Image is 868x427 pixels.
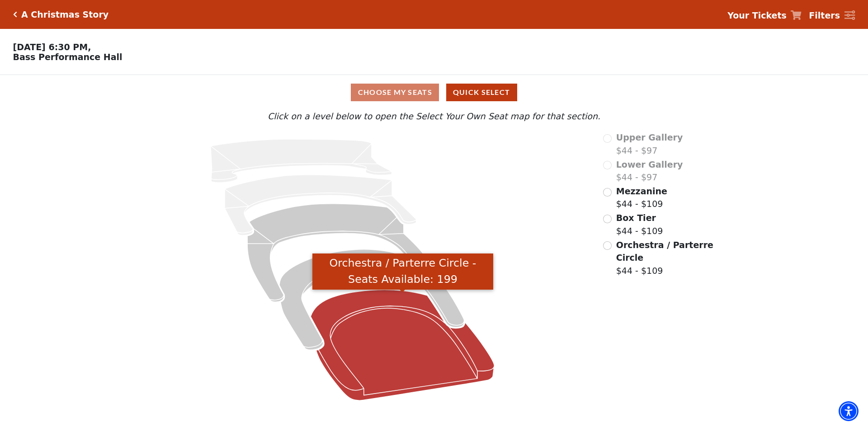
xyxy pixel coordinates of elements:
[225,175,416,235] path: Lower Gallery - Seats Available: 0
[616,131,683,157] label: $44 - $97
[616,239,715,277] label: $44 - $109
[616,240,713,263] span: Orchestra / Parterre Circle
[21,9,108,20] h5: A Christmas Story
[809,10,840,20] strong: Filters
[616,160,683,169] span: Lower Gallery
[13,11,17,18] a: Click here to go back to filters
[616,158,683,184] label: $44 - $97
[727,10,787,20] strong: Your Tickets
[603,241,612,250] input: Orchestra / Parterre Circle$44 - $109
[115,110,753,123] p: Click on a level below to open the Select Your Own Seat map for that section.
[809,9,855,22] a: Filters
[616,211,663,237] label: $44 - $109
[727,9,802,22] a: Your Tickets
[312,253,493,290] div: Orchestra / Parterre Circle - Seats Available: 199
[211,139,392,183] path: Upper Gallery - Seats Available: 0
[616,213,656,223] span: Box Tier
[616,132,683,142] span: Upper Gallery
[446,84,517,101] button: Quick Select
[616,185,667,211] label: $44 - $109
[616,186,667,196] span: Mezzanine
[839,401,859,421] div: Accessibility Menu
[603,188,612,197] input: Mezzanine$44 - $109
[311,290,495,400] path: Orchestra / Parterre Circle - Seats Available: 199
[603,215,612,223] input: Box Tier$44 - $109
